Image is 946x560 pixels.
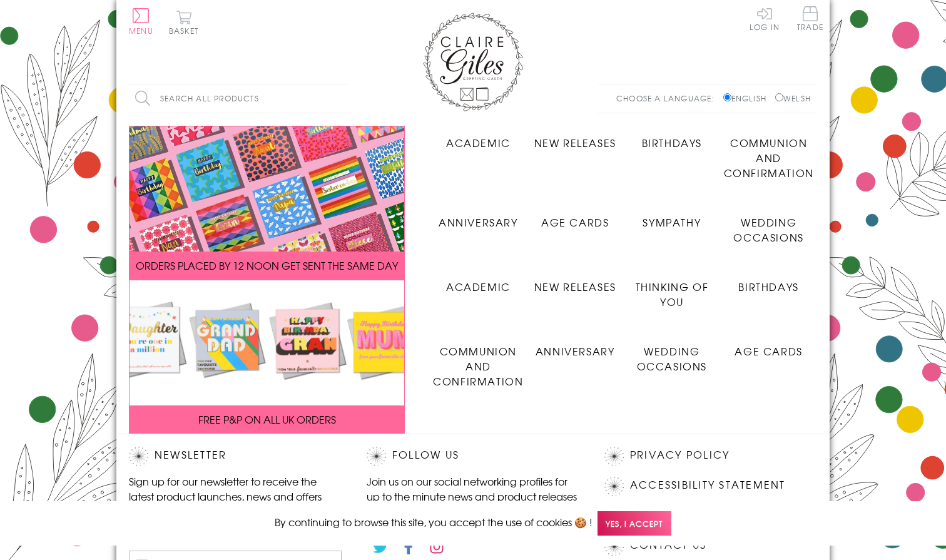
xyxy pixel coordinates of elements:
span: Birthdays [738,279,798,294]
span: Age Cards [735,344,802,359]
a: Privacy Policy [630,447,730,464]
a: Anniversary [430,205,527,230]
h2: Newsletter [129,447,342,466]
span: Wedding Occasions [733,215,803,245]
button: Menu [129,8,153,34]
a: Age Cards [720,334,817,359]
span: Communion and Confirmation [433,344,523,389]
a: Wedding Occasions [720,205,817,245]
a: Log In [750,6,780,31]
span: Anniversary [536,344,615,359]
input: Search [335,84,348,113]
span: Age Cards [541,215,609,230]
a: Communion and Confirmation [720,126,817,180]
span: Academic [446,279,511,294]
span: ORDERS PLACED BY 12 NOON GET SENT THE SAME DAY [136,258,398,273]
span: Yes, I accept [598,511,671,536]
span: Sympathy [643,215,701,230]
span: Academic [446,135,511,150]
span: FREE P&P ON ALL UK ORDERS [198,412,336,427]
input: Search all products [129,84,348,113]
label: Welsh [775,93,811,104]
a: Communion and Confirmation [430,334,527,389]
span: New Releases [534,135,616,150]
input: English [723,93,731,101]
span: Wedding Occasions [637,344,707,374]
label: English [723,93,773,104]
p: Join us on our social networking profiles for up to the minute news and product releases the mome... [367,474,579,519]
a: Anniversary [527,334,624,359]
a: Thinking of You [624,270,721,309]
span: Birthdays [642,135,702,150]
a: Accessibility Statement [630,477,786,494]
a: New Releases [527,270,624,294]
p: Sign up for our newsletter to receive the latest product launches, news and offers directly to yo... [129,474,342,519]
a: Trade [797,6,823,33]
a: Age Cards [527,205,624,230]
span: Trade [797,6,823,31]
a: Academic [430,270,527,294]
span: Communion and Confirmation [724,135,814,180]
span: Thinking of You [636,279,709,309]
a: Birthdays [720,270,817,294]
a: Contact Us [630,537,706,554]
a: Wedding Occasions [624,334,721,374]
input: Welsh [775,93,783,101]
p: Choose a language: [616,93,721,104]
h2: Follow Us [367,447,579,466]
span: Anniversary [439,215,518,230]
a: Sympathy [624,205,721,230]
span: Menu [129,25,153,36]
a: New Releases [527,126,624,150]
span: New Releases [534,279,616,294]
img: Claire Giles Greetings Cards [423,13,523,111]
a: Birthdays [624,126,721,150]
button: Basket [166,10,201,34]
a: Academic [430,126,527,150]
